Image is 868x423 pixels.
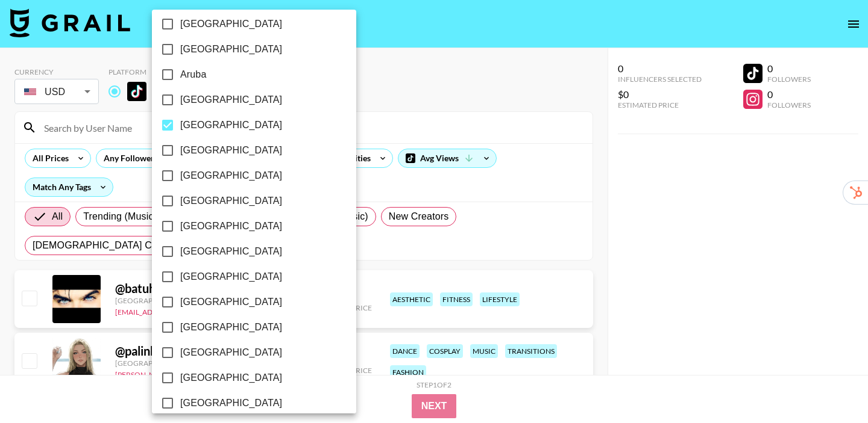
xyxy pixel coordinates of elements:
[180,396,282,410] span: [GEOGRAPHIC_DATA]
[180,93,282,107] span: [GEOGRAPHIC_DATA]
[180,168,282,183] span: [GEOGRAPHIC_DATA]
[180,371,282,385] span: [GEOGRAPHIC_DATA]
[180,194,282,208] span: [GEOGRAPHIC_DATA]
[180,320,282,335] span: [GEOGRAPHIC_DATA]
[180,118,282,132] span: [GEOGRAPHIC_DATA]
[808,363,854,409] iframe: Drift Widget Chat Controller
[180,244,282,259] span: [GEOGRAPHIC_DATA]
[180,219,282,233] span: [GEOGRAPHIC_DATA]
[180,17,282,31] span: [GEOGRAPHIC_DATA]
[180,143,282,158] span: [GEOGRAPHIC_DATA]
[180,295,282,309] span: [GEOGRAPHIC_DATA]
[180,270,282,284] span: [GEOGRAPHIC_DATA]
[180,67,206,82] span: Aruba
[180,345,282,360] span: [GEOGRAPHIC_DATA]
[180,42,282,57] span: [GEOGRAPHIC_DATA]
